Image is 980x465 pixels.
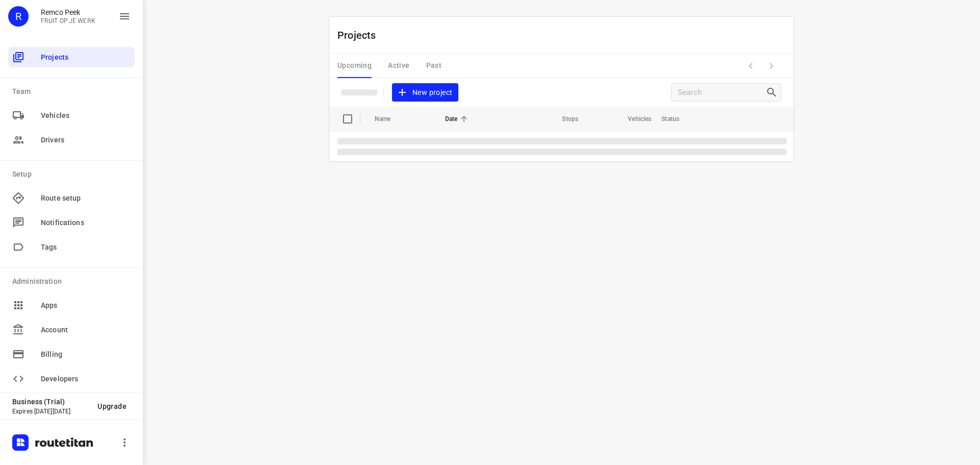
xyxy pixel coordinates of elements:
[41,349,131,360] span: Billing
[41,325,131,335] span: Account
[8,344,135,364] div: Billing
[8,47,135,67] div: Projects
[761,56,781,76] span: Next Page
[8,188,135,208] div: Route setup
[41,8,95,16] p: Remco Peek
[375,113,404,125] span: Name
[12,408,89,415] p: Expires [DATE][DATE]
[8,369,135,389] div: Developers
[445,113,471,125] span: Date
[41,193,131,204] span: Route setup
[8,237,135,257] div: Tags
[41,110,131,121] span: Vehicles
[392,83,458,102] button: New project
[41,374,131,384] span: Developers
[8,105,135,126] div: Vehicles
[8,6,29,27] div: R
[8,320,135,340] div: Account
[615,113,651,125] span: Vehicles
[661,113,693,125] span: Status
[89,397,135,415] button: Upgrade
[766,86,781,99] div: Search
[41,217,131,228] span: Notifications
[41,17,95,25] p: FRUIT OP JE WERK
[8,130,135,150] div: Drivers
[12,86,135,97] p: Team
[549,113,578,125] span: Stops
[41,52,131,63] span: Projects
[41,135,131,145] span: Drivers
[337,28,384,43] p: Projects
[41,300,131,311] span: Apps
[741,56,761,76] span: Previous Page
[678,85,766,101] input: Search projects
[8,212,135,233] div: Notifications
[12,398,89,406] p: Business (Trial)
[12,169,135,180] p: Setup
[41,242,131,253] span: Tags
[12,276,135,287] p: Administration
[8,295,135,315] div: Apps
[97,402,127,410] span: Upgrade
[398,86,452,99] span: New project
